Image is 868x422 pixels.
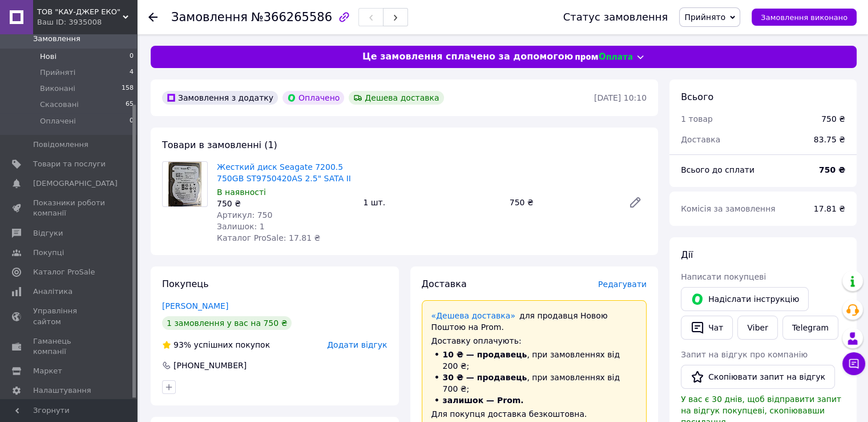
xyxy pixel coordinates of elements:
[162,91,278,105] div: Замовлення з додатку
[431,311,515,320] a: «Дешева доставка»
[130,51,134,62] span: 0
[126,99,134,110] span: 65
[443,350,527,359] span: 10 ₴ — продавець
[443,396,524,405] span: залишок — Prom.
[33,159,106,169] span: Товари та послуги
[681,287,809,311] button: Надіслати інструкцію
[162,339,270,351] div: успішних покупок
[681,272,766,281] span: Написати покупцеві
[33,385,91,396] span: Налаштування
[761,13,847,22] span: Замовлення виконано
[563,11,668,23] div: Статус замовлення
[422,278,467,289] span: Доставка
[358,194,504,210] div: 1 шт.
[162,301,228,310] a: [PERSON_NAME]
[162,278,209,289] span: Покупець
[349,91,443,105] div: Дешева доставка
[251,10,332,24] span: №366265586
[814,204,845,213] span: 17.81 ₴
[681,204,776,213] span: Комісія за замовлення
[162,140,277,150] span: Товари в замовленні (1)
[173,340,191,349] span: 93%
[40,67,75,78] span: Прийняті
[217,198,354,209] div: 750 ₴
[33,267,95,277] span: Каталог ProSale
[443,373,527,382] span: 30 ₴ — продавець
[681,135,720,144] span: Доставка
[431,408,637,420] div: Для покупця доставка безкоштовна.
[681,316,733,340] button: Чат
[681,114,713,124] span: 1 товар
[681,365,835,389] button: Скопіювати запит на відгук
[624,191,647,214] a: Редагувати
[327,340,387,349] span: Додати відгук
[217,162,351,183] a: Жесткий диск Seagate 7200.5 750GB ST9750420AS 2.5" SATA II
[33,366,62,376] span: Маркет
[168,162,201,206] img: Жесткий диск Seagate 7200.5 750GB ST9750420AS 2.5" SATA II
[594,93,647,102] time: [DATE] 10:10
[684,13,725,22] span: Прийнято
[162,316,292,330] div: 1 замовлення у вас на 750 ₴
[33,228,63,238] span: Відгуки
[431,372,637,395] li: , при замовленнях від 700 ₴;
[33,248,64,258] span: Покупці
[130,116,134,126] span: 0
[40,83,75,94] span: Виконані
[431,310,637,333] div: для продавця Новою Поштою на Prom.
[681,91,713,102] span: Всього
[842,352,865,375] button: Чат з покупцем
[807,127,852,152] div: 83.75 ₴
[217,222,265,231] span: Залишок: 1
[172,360,248,371] div: [PHONE_NUMBER]
[821,113,845,125] div: 750 ₴
[40,116,76,126] span: Оплачені
[819,165,845,174] b: 750 ₴
[681,249,693,260] span: Дії
[681,165,754,174] span: Всього до сплати
[171,10,248,24] span: Замовлення
[33,198,106,218] span: Показники роботи компанії
[33,286,72,297] span: Аналітика
[122,83,134,94] span: 158
[282,91,344,105] div: Оплачено
[431,335,637,347] div: Доставку оплачують:
[40,51,56,62] span: Нові
[431,349,637,372] li: , при замовленнях від 200 ₴;
[33,140,88,150] span: Повідомлення
[217,210,272,220] span: Артикул: 750
[33,306,106,327] span: Управління сайтом
[681,350,808,359] span: Запит на відгук про компанію
[217,188,266,197] span: В наявності
[37,7,123,17] span: ТОВ "КАУ-ДЖЕР ЕКО"
[217,233,320,242] span: Каталог ProSale: 17.81 ₴
[362,50,573,63] span: Це замовлення сплачено за допомогою
[752,9,857,26] button: Замовлення виконано
[33,178,118,189] span: [DEMOGRAPHIC_DATA]
[782,316,838,340] a: Telegram
[598,280,647,289] span: Редагувати
[148,11,158,23] div: Повернутися назад
[37,17,137,27] div: Ваш ID: 3935008
[505,194,619,210] div: 750 ₴
[737,316,777,340] a: Viber
[40,99,79,110] span: Скасовані
[33,336,106,357] span: Гаманець компанії
[33,34,80,44] span: Замовлення
[130,67,134,78] span: 4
